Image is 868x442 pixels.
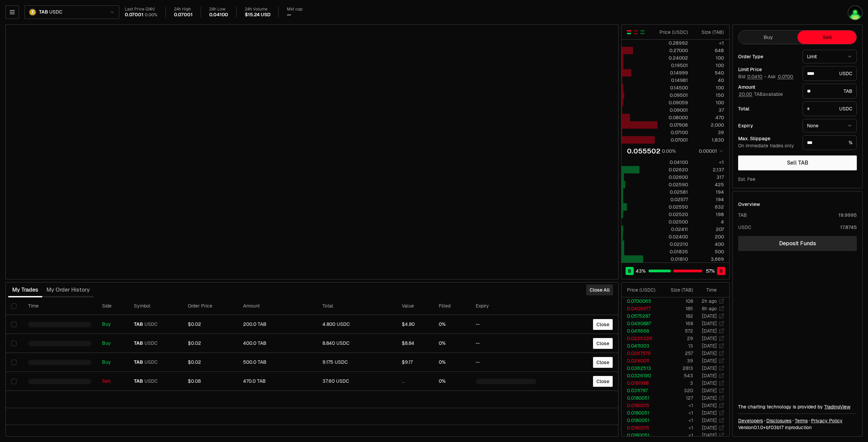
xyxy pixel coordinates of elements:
[803,101,857,116] div: USDC
[129,297,182,315] th: Symbol
[702,387,717,394] time: [DATE]
[6,25,618,279] iframe: Financial Chart
[702,373,717,379] time: [DATE]
[738,236,857,251] a: Deposit Funds
[470,334,542,353] td: --
[694,174,724,181] div: 317
[125,12,143,18] div: 0.07001
[658,256,688,262] div: 0.01810
[287,7,302,12] div: Mkt cap
[702,320,717,327] time: [DATE]
[702,343,717,349] time: [DATE]
[470,297,542,315] th: Expiry
[11,379,17,384] button: Select row
[322,359,391,365] div: 9.175 USDC
[738,106,797,111] div: Total
[694,69,724,76] div: 540
[768,74,794,80] span: Ask
[694,129,724,136] div: 39
[694,99,724,106] div: 100
[144,340,158,346] span: USDC
[622,357,661,364] td: 0.0290011
[622,417,661,424] td: 0.0180051
[694,211,724,218] div: 198
[593,338,613,349] button: Close
[23,297,97,315] th: Time
[694,189,724,195] div: 194
[622,379,661,387] td: 0.0181988
[694,114,724,121] div: 470
[209,12,229,18] div: 0.04100
[134,359,143,365] span: TAB
[622,402,661,409] td: 0.0180015
[694,47,724,54] div: 648
[694,166,724,173] div: 2,137
[658,114,688,121] div: 0.08000
[144,321,158,328] span: USDC
[11,322,17,327] button: Select row
[702,365,717,371] time: [DATE]
[622,335,661,342] td: 0.0225326
[738,176,755,183] div: Est. Fee
[694,40,724,46] div: <1
[702,298,717,304] time: 2h ago
[702,358,717,364] time: [DATE]
[694,55,724,61] div: 100
[661,417,693,424] td: <1
[661,432,693,439] td: <1
[661,372,693,379] td: 543
[658,189,688,195] div: 0.02581
[633,29,638,35] button: Show Sell Orders Only
[694,77,724,84] div: 40
[706,268,715,274] span: 57 %
[797,30,856,44] button: Sell
[439,378,465,384] div: 0%
[188,359,201,365] span: $0.02
[658,107,688,113] div: 0.09001
[661,379,693,387] td: 3
[658,84,688,91] div: 0.14500
[439,340,465,346] div: 0%
[188,378,201,384] span: $0.08
[49,9,62,15] span: USDC
[658,174,688,181] div: 0.02600
[702,425,717,431] time: [DATE]
[738,67,797,72] div: Limit Price
[622,409,661,417] td: 0.0180051
[694,84,724,91] div: 100
[702,380,717,386] time: [DATE]
[694,107,724,113] div: 37
[102,340,123,346] div: Buy
[622,305,661,312] td: 0.0409977
[840,224,857,231] div: 17.8745
[402,321,428,328] div: $4.80
[622,320,661,327] td: 0.0490887
[803,66,857,81] div: USDC
[134,321,143,328] span: TAB
[694,122,724,128] div: 2,000
[738,91,753,97] button: 20.00
[661,297,693,305] td: 108
[658,218,688,225] div: 0.02500
[622,342,661,350] td: 0.0411003
[738,74,766,80] span: Bid -
[661,320,693,327] td: 168
[694,226,724,233] div: 207
[42,283,94,297] button: My Order History
[662,148,676,154] div: 0.00%
[243,321,312,328] div: 200.0 TAB
[622,364,661,372] td: 0.0362513
[658,122,688,128] div: 0.07906
[658,99,688,106] div: 0.09059
[182,297,237,315] th: Order Price
[777,74,794,79] button: 0.0700
[102,359,123,365] div: Buy
[702,350,717,356] time: [DATE]
[719,268,723,274] span: S
[243,378,312,384] div: 470.0 TAB
[317,297,396,315] th: Total
[702,402,717,408] time: [DATE]
[702,335,717,341] time: [DATE]
[322,340,391,346] div: 8.840 USDC
[658,77,688,84] div: 0.14981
